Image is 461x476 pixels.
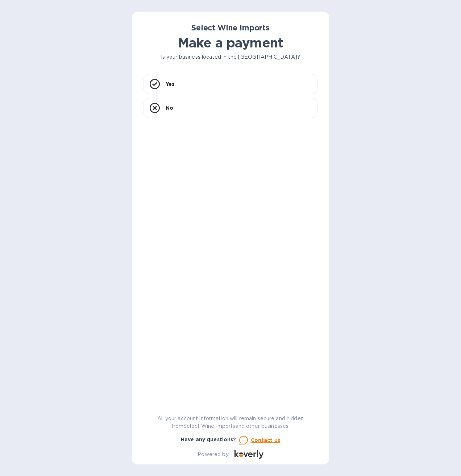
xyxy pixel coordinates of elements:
[144,53,317,61] p: Is your business located in the [GEOGRAPHIC_DATA]?
[251,437,281,443] u: Contact us
[191,23,270,32] b: Select Wine Imports
[166,104,173,112] p: No
[166,80,174,88] p: Yes
[144,35,317,50] h1: Make a payment
[144,415,317,430] p: All your account information will remain secure and hidden from Select Wine Imports and other bus...
[181,437,236,442] b: Have any questions?
[198,451,228,458] p: Powered by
